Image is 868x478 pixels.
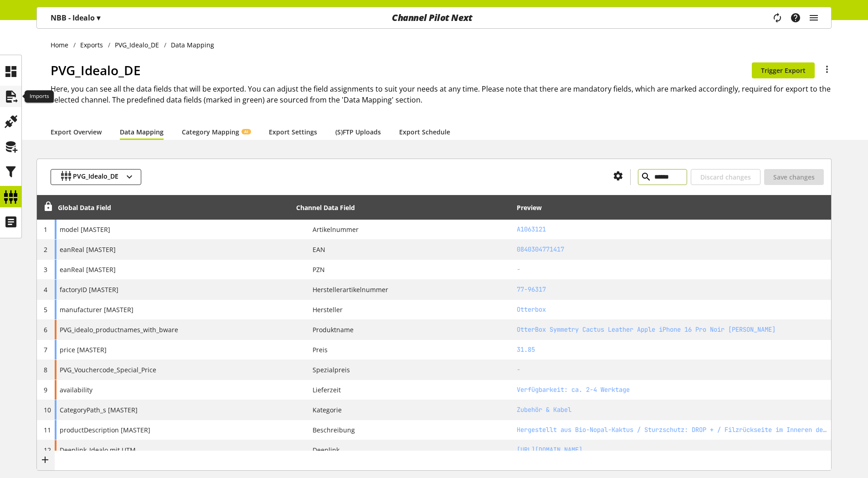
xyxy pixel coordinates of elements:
[305,405,342,415] span: Kategorie
[97,13,100,23] span: ▾
[44,385,47,394] span: 9
[60,405,138,415] span: CategoryPath_s [MASTER]
[399,127,450,137] a: Export Schedule
[80,40,103,50] span: Exports
[51,40,73,50] a: Home
[60,325,178,334] span: PVG_idealo_productnames_with_bware
[44,426,51,434] span: 11
[517,285,828,294] h2: 77-96317
[517,225,828,234] h2: A1063121
[44,446,51,454] span: 12
[773,172,815,182] span: Save changes
[305,385,341,395] span: Lieferzeit
[700,172,751,182] span: Discard changes
[296,203,355,212] div: Channel Data Field
[517,325,828,334] h2: OtterBox Symmetry Cactus Leather Apple iPhone 16 Pro Noir Ash - schwarz
[764,169,824,185] button: Save changes
[60,265,116,274] span: eanReal [MASTER]
[517,405,828,415] h2: Zubehör & Kabel
[44,285,47,294] span: 4
[60,345,107,355] span: price [MASTER]
[691,169,760,185] button: Discard changes
[244,129,248,134] span: AI
[305,425,355,435] span: Beschreibung
[182,127,251,137] a: Category MappingAI
[51,127,102,137] a: Export Overview
[517,425,828,435] h2: Hergestellt aus Bio-Nopal-Kaktus / Sturzschutz: DROP + / Filzrückseite im Inneren des Gehäuses / ...
[517,445,828,455] h2: https://www.notebooksbilliger.de/otterbox+symmetry+cactus+leather+apple+iphone+16+pro+noir+ash+86...
[305,305,343,314] span: Hersteller
[25,90,54,103] div: Imports
[305,265,325,274] span: PZN
[60,225,110,234] span: model [MASTER]
[761,66,806,75] span: Trigger Export
[517,385,828,395] h2: Verfügbarkeit: ca. 2-4 Werktage
[40,202,53,213] div: Unlock to reorder rows
[44,345,47,354] span: 7
[44,305,47,314] span: 5
[60,245,116,254] span: eanReal [MASTER]
[73,171,118,183] span: PVG_Idealo_DE
[305,445,339,455] span: Deeplink
[305,245,325,254] span: EAN
[44,245,47,254] span: 2
[51,40,68,50] span: Home
[44,406,51,414] span: 10
[43,202,53,211] span: Unlock to reorder rows
[51,61,752,80] h1: PVG_Idealo_DE
[44,325,47,334] span: 6
[305,365,350,375] span: Spezialpreis
[44,365,47,374] span: 8
[60,445,136,455] span: Deeplink_Idealo mit UTM
[51,83,832,105] h2: Here, you can see all the data fields that will be exported. You can adjust the field assignments...
[517,305,828,314] h2: Otterbox
[305,225,359,234] span: Artikelnummer
[60,305,134,314] span: manufacturer [MASTER]
[269,127,317,137] a: Export Settings
[120,127,164,137] a: Data Mapping
[305,345,328,355] span: Preis
[305,285,388,294] span: Herstellerartikelnummer
[517,365,828,375] h2: -
[60,425,150,435] span: productDescription [MASTER]
[44,225,47,234] span: 1
[517,345,828,355] h2: 31.85
[44,265,47,274] span: 3
[51,169,141,185] button: PVG_Idealo_DE
[752,62,815,78] button: Trigger Export
[60,365,156,375] span: PVG_Vouchercode_Special_Price
[36,7,832,29] nav: main navigation
[60,285,118,294] span: factoryID [MASTER]
[58,203,111,212] div: Global Data Field
[517,245,828,254] h2: 0840304771417
[517,203,542,212] div: Preview
[335,127,381,137] a: (S)FTP Uploads
[60,385,92,395] span: availability
[517,265,828,274] h2: -
[76,40,108,50] a: Exports
[305,325,354,334] span: Produktname
[51,12,100,23] p: NBB - Idealo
